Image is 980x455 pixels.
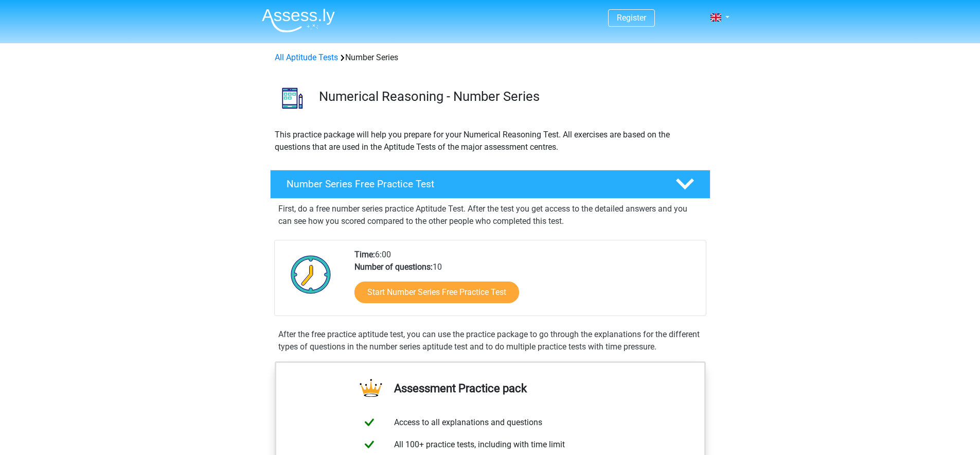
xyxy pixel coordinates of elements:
[354,250,375,259] b: Time:
[275,52,338,62] a: All Aptitude Tests
[287,178,659,190] h4: Number Series Free Practice Test
[617,13,646,23] a: Register
[347,249,705,316] div: 6:00 10
[266,170,715,199] a: Number Series Free Practice Test
[354,262,433,272] b: Number of questions:
[271,76,314,120] img: number series
[275,129,706,153] p: This practice package will help you prepare for your Numerical Reasoning Test. All exercises are ...
[271,51,710,64] div: Number Series
[285,249,337,300] img: Clock
[262,8,335,32] img: Assessly
[274,328,706,353] div: After the free practice aptitude test, you can use the practice package to go through the explana...
[278,203,702,227] p: First, do a free number series practice Aptitude Test. After the test you get access to the detai...
[354,282,519,303] a: Start Number Series Free Practice Test
[319,89,702,104] h3: Numerical Reasoning - Number Series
